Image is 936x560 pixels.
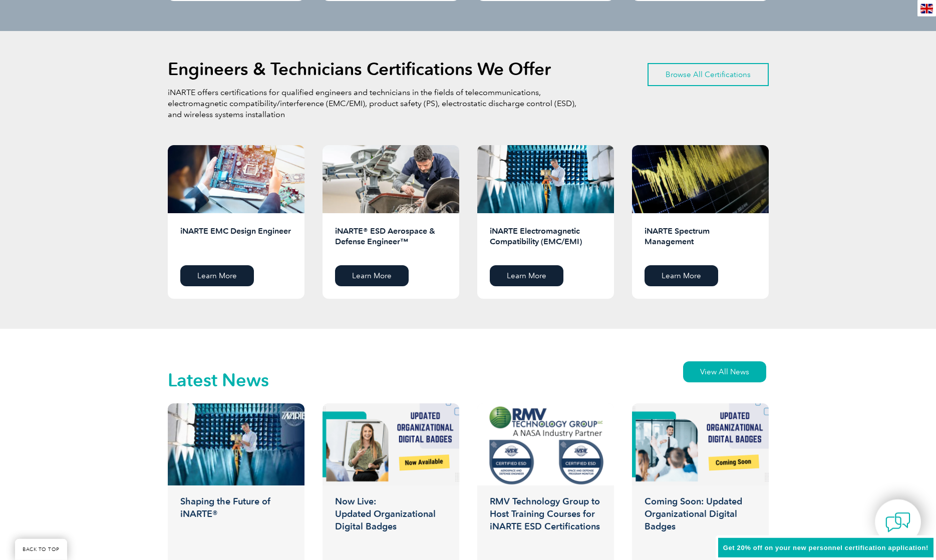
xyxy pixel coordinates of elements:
[645,265,718,286] a: Learn More
[490,265,563,286] a: Learn More
[180,226,292,258] h2: iNARTE EMC Design Engineer
[683,361,766,382] a: View All News
[648,63,769,86] a: Browse All Certifications
[15,539,67,560] a: BACK TO TOP
[335,226,447,258] h2: iNARTE® ESD Aerospace & Defense Engineer™
[645,226,756,258] h2: iNARTE Spectrum Management
[168,372,269,388] h2: Latest News
[168,87,578,120] p: iNARTE offers certifications for qualified engineers and technicians in the fields of telecommuni...
[168,61,551,77] h2: Engineers & Technicians Certifications We Offer
[335,265,409,286] a: Learn More
[885,510,910,535] img: contact-chat.png
[490,226,601,258] h2: iNARTE Electromagnetic Compatibility (EMC/EMI)
[180,265,254,286] a: Learn More
[920,4,933,14] img: en
[723,544,928,551] span: Get 20% off on your new personnel certification application!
